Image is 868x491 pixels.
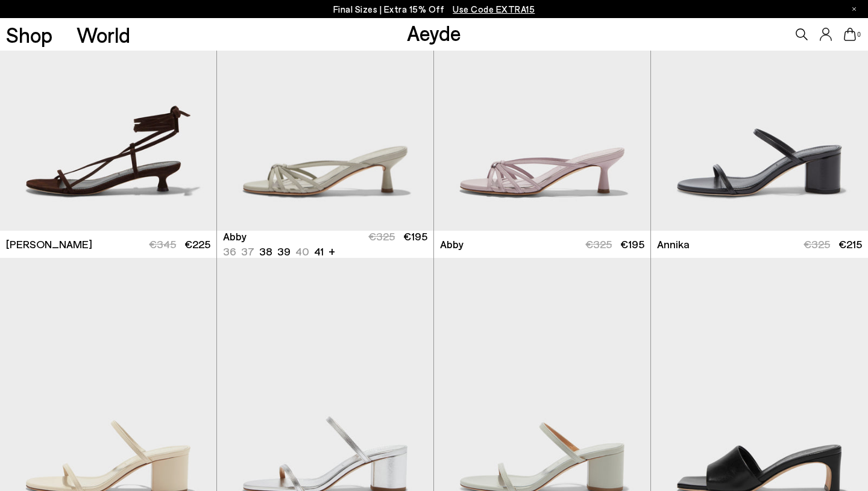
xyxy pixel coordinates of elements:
[259,244,272,259] li: 38
[184,237,210,251] span: €225
[403,230,427,243] span: €195
[149,237,176,251] span: €345
[620,237,644,251] span: €195
[6,237,92,252] span: [PERSON_NAME]
[844,28,856,41] a: 0
[434,231,650,258] a: Abby €325 €195
[217,231,433,258] a: Abby 36 37 38 39 40 41 + €325 €195
[223,229,247,244] span: Abby
[657,237,690,252] span: Annika
[838,237,862,251] span: €215
[856,31,862,38] span: 0
[651,231,868,258] a: Annika €325 €215
[333,2,535,17] p: Final Sizes | Extra 15% Off
[440,237,464,252] span: Abby
[453,4,535,14] span: Navigate to /collections/ss25-final-sizes
[223,244,320,259] ul: variant
[77,24,130,45] a: World
[314,244,324,259] li: 41
[6,24,52,45] a: Shop
[329,243,335,259] li: +
[804,237,830,251] span: €325
[368,230,395,243] span: €325
[585,237,612,251] span: €325
[277,244,291,259] li: 39
[407,20,461,45] a: Aeyde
